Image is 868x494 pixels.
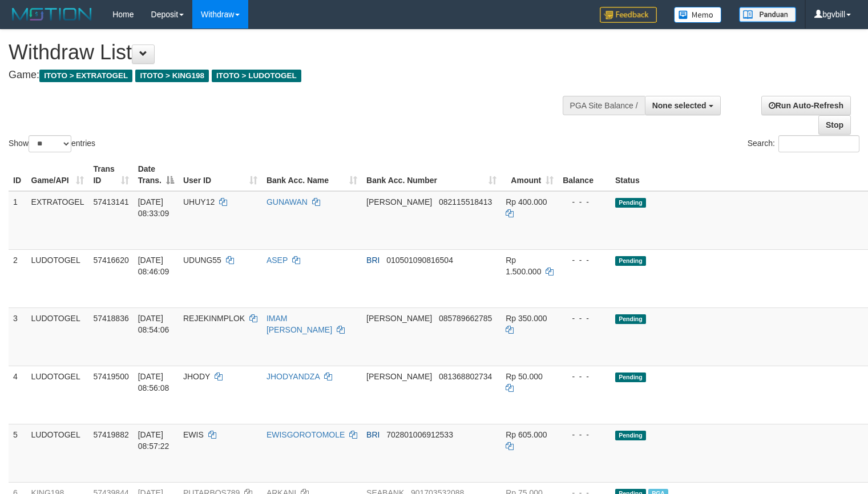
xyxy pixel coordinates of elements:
[506,314,547,323] span: Rp 350.000
[362,159,501,191] th: Bank Acc. Number: activate to sort column ascending
[9,191,27,250] td: 1
[183,372,210,381] span: JHODY
[267,372,320,381] a: JHODYANDZA
[27,159,89,191] th: Game/API: activate to sort column ascending
[9,424,27,482] td: 5
[615,431,646,440] span: Pending
[267,197,308,206] a: GUNAWAN
[138,372,169,392] span: [DATE] 08:56:08
[563,371,606,382] div: - - -
[366,197,432,206] span: [PERSON_NAME]
[93,372,128,381] span: 57419500
[615,314,646,324] span: Pending
[818,115,851,135] a: Stop
[267,314,332,334] a: IMAM [PERSON_NAME]
[439,314,492,323] span: Copy 085789662785 to clipboard
[506,197,547,206] span: Rp 400.000
[212,70,301,82] span: ITOTO > LUDOTOGEL
[88,159,133,191] th: Trans ID: activate to sort column ascending
[652,101,706,110] span: None selected
[739,7,796,22] img: panduan.png
[93,314,128,323] span: 57418836
[563,96,645,115] div: PGA Site Balance /
[267,256,288,265] a: ASEP
[506,372,543,381] span: Rp 50.000
[386,430,453,439] span: Copy 702801006912533 to clipboard
[39,70,132,82] span: ITOTO > EXTRATOGEL
[93,197,128,206] span: 57413141
[135,70,209,82] span: ITOTO > KING198
[262,159,362,191] th: Bank Acc. Name: activate to sort column ascending
[366,372,432,381] span: [PERSON_NAME]
[29,135,71,152] select: Showentries
[27,424,89,482] td: LUDOTOGEL
[558,159,611,191] th: Balance
[366,314,432,323] span: [PERSON_NAME]
[600,7,657,23] img: Feedback.jpg
[27,249,89,307] td: LUDOTOGEL
[778,135,859,152] input: Search:
[138,314,169,334] span: [DATE] 08:54:06
[563,429,606,440] div: - - -
[183,197,215,206] span: UHUY12
[93,256,128,265] span: 57416620
[9,6,95,23] img: MOTION_logo.png
[761,96,851,115] a: Run Auto-Refresh
[645,96,721,115] button: None selected
[183,430,204,439] span: EWIS
[506,430,547,439] span: Rp 605.000
[563,313,606,324] div: - - -
[501,159,558,191] th: Amount: activate to sort column ascending
[9,249,27,307] td: 2
[615,256,646,266] span: Pending
[9,70,567,81] h4: Game:
[138,197,169,218] span: [DATE] 08:33:09
[748,135,859,152] label: Search:
[9,307,27,366] td: 3
[27,366,89,424] td: LUDOTOGEL
[366,430,380,439] span: BRI
[183,314,245,323] span: REJEKINMPLOK
[9,41,567,64] h1: Withdraw List
[138,430,169,451] span: [DATE] 08:57:22
[563,196,606,208] div: - - -
[615,198,646,208] span: Pending
[674,7,722,23] img: Button%20Memo.svg
[9,135,95,152] label: Show entries
[9,159,27,191] th: ID
[267,430,345,439] a: EWISGOROTOMOLE
[134,159,179,191] th: Date Trans.: activate to sort column descending
[563,254,606,266] div: - - -
[179,159,262,191] th: User ID: activate to sort column ascending
[366,256,380,265] span: BRI
[506,256,541,276] span: Rp 1.500.000
[615,372,646,382] span: Pending
[183,256,221,265] span: UDUNG55
[138,256,169,276] span: [DATE] 08:46:09
[386,256,453,265] span: Copy 010501090816504 to clipboard
[27,191,89,250] td: EXTRATOGEL
[439,197,492,206] span: Copy 082115518413 to clipboard
[27,307,89,366] td: LUDOTOGEL
[9,366,27,424] td: 4
[439,372,492,381] span: Copy 081368802734 to clipboard
[93,430,128,439] span: 57419882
